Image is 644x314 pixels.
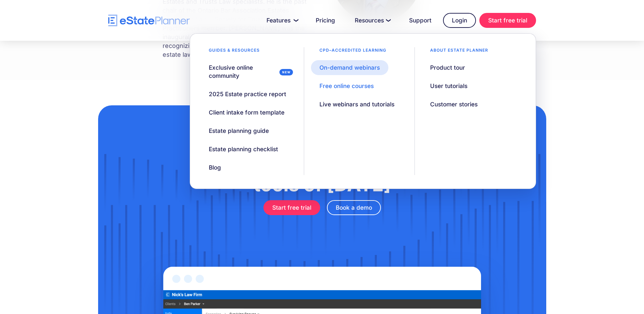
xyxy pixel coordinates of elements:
[263,200,320,215] a: Start free trial
[200,47,268,57] div: Guides & resources
[319,100,394,108] div: Live webinars and tutorials
[209,90,286,98] div: 2025 Estate practice report
[479,13,536,28] a: Start free trial
[443,13,476,28] a: Login
[311,60,388,75] a: On-demand webinars
[347,14,398,27] a: Resources
[209,108,284,117] div: Client intake form template
[319,82,374,90] div: Free online courses
[200,142,287,157] a: Estate planning checklist
[258,14,304,27] a: Features
[311,47,395,57] div: CPD–accredited learning
[422,78,476,93] a: User tutorials
[209,127,269,135] div: Estate planning guide
[319,64,380,72] div: On-demand webinars
[108,15,190,27] a: home
[311,97,403,112] a: Live webinars and tutorials
[132,153,512,195] h1: Start using the tools of [DATE]
[422,47,497,57] div: About estate planner
[308,14,343,27] a: Pricing
[200,160,229,175] a: Blog
[422,97,486,112] a: Customer stories
[311,78,382,93] a: Free online courses
[200,87,295,102] a: 2025 Estate practice report
[209,64,277,80] div: Exclusive online community
[430,100,478,108] div: Customer stories
[327,200,381,215] a: Book a demo
[430,64,465,72] div: Product tour
[422,60,474,75] a: Product tour
[401,14,440,27] a: Support
[200,105,293,120] a: Client intake form template
[200,123,277,138] a: Estate planning guide
[209,145,278,153] div: Estate planning checklist
[200,60,297,83] a: Exclusive online community
[430,82,467,90] div: User tutorials
[209,163,221,172] div: Blog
